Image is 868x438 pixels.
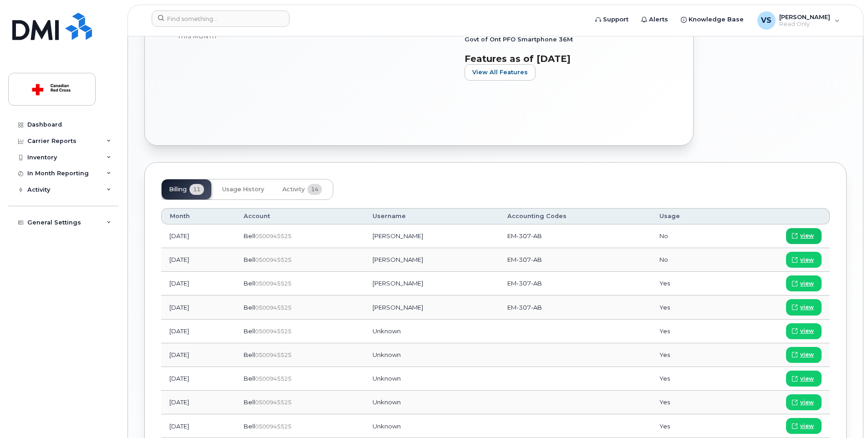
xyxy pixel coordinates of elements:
span: Knowledge Base [689,15,744,24]
a: Support [589,10,635,29]
td: Unknown [364,343,499,367]
td: No [651,224,725,248]
div: Vitalie Sclifos [751,11,846,30]
a: view [786,394,822,410]
span: 0500945525 [255,280,291,287]
span: view [800,256,814,264]
td: Yes [651,367,725,391]
td: [DATE] [161,343,235,367]
a: view [786,275,822,291]
span: Bell [244,327,255,335]
td: Yes [651,414,725,438]
span: view [800,398,814,407]
span: view [800,375,814,383]
a: Alerts [635,10,674,29]
span: 0500945525 [255,375,291,382]
span: view [800,327,814,335]
span: EM-307-AB [507,256,542,263]
span: view [800,280,814,288]
span: view [800,351,814,359]
span: 0500945525 [255,233,291,239]
a: Knowledge Base [674,10,750,29]
span: 0500945525 [255,399,291,406]
a: view [786,299,822,315]
span: Bell [244,232,255,239]
span: 14 [307,184,322,195]
a: view [786,252,822,268]
a: view [786,323,822,339]
td: [DATE] [161,367,235,391]
a: view [786,371,822,387]
span: Bell [244,304,255,311]
span: EM-307-AB [507,304,542,311]
span: 0500945525 [255,328,291,335]
td: No [651,248,725,272]
td: Unknown [364,367,499,391]
span: EM-307-AB [507,232,542,239]
td: [PERSON_NAME] [364,224,499,248]
td: Yes [651,343,725,367]
span: [PERSON_NAME] [779,13,830,20]
td: [PERSON_NAME] [364,272,499,295]
td: [DATE] [161,248,235,272]
td: [DATE] [161,295,235,319]
span: View All Features [472,68,528,76]
td: Unknown [364,391,499,414]
td: [DATE] [161,224,235,248]
span: Activity [282,186,305,193]
span: view [800,422,814,430]
td: [DATE] [161,391,235,414]
span: 0500945525 [255,423,291,430]
span: 0500945525 [255,351,291,358]
td: Unknown [364,320,499,343]
span: Bell [244,256,255,263]
td: Yes [651,320,725,343]
td: [DATE] [161,414,235,438]
span: included this month [178,25,245,40]
span: VS [761,15,771,26]
span: Alerts [649,15,668,24]
th: Username [364,208,499,224]
span: Bell [244,423,255,430]
span: Read Only [779,20,830,28]
td: Yes [651,272,725,295]
h3: Features as of [DATE] [465,53,660,64]
span: Bell [244,375,255,382]
td: Yes [651,391,725,414]
span: Bell [244,398,255,406]
input: Find something... [152,10,290,27]
span: EM-307-AB [507,280,542,287]
th: Month [161,208,235,224]
span: Support [603,15,628,24]
span: view [800,232,814,240]
a: view [786,347,822,363]
td: [DATE] [161,320,235,343]
span: Usage History [222,186,264,193]
a: view [786,228,822,244]
span: view [800,303,814,311]
th: Account [235,208,365,224]
td: Unknown [364,414,499,438]
td: [PERSON_NAME] [364,295,499,319]
span: Govt of Ont PFO Smartphone 36M [465,36,577,43]
td: Yes [651,295,725,319]
span: 0500945525 [255,256,291,263]
span: 0500945525 [255,304,291,311]
th: Accounting Codes [499,208,651,224]
span: Bell [244,280,255,287]
button: View All Features [465,64,536,81]
span: Bell [244,351,255,358]
a: view [786,418,822,434]
td: [DATE] [161,272,235,295]
td: [PERSON_NAME] [364,248,499,272]
th: Usage [651,208,725,224]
